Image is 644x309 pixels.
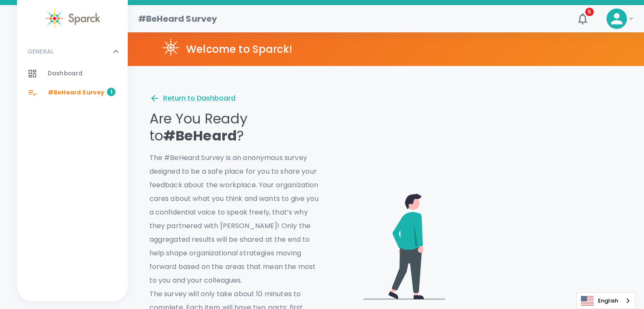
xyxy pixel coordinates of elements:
[45,9,100,29] img: Sparck logo
[17,64,128,83] a: Dashboard
[149,110,323,144] p: Are You Ready to ?
[138,12,217,26] h1: #BeHeard Survey
[48,69,83,78] span: Dashboard
[17,39,128,64] div: GENERAL
[576,292,635,309] aside: Language selected: English
[149,93,236,103] button: Return to Dashboard
[576,292,635,309] div: Language
[17,83,128,102] a: #BeHeard Survey1
[48,89,104,97] span: #BeHeard Survey
[17,64,128,106] div: GENERAL
[577,293,635,309] a: English
[17,9,128,29] a: Sparck logo
[186,43,292,56] h5: Welcome to Sparck!
[585,8,594,16] span: 5
[107,88,115,96] span: 1
[163,126,237,145] span: #BeHeard
[27,47,54,56] p: GENERAL
[162,39,179,56] img: Sparck logo
[572,9,593,29] button: 5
